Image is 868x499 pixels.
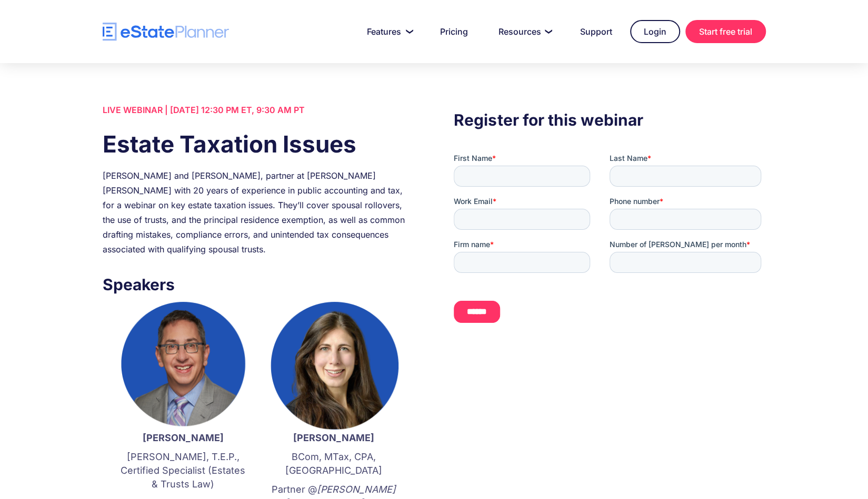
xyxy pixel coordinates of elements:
div: LIVE WEBINAR | [DATE] 12:30 PM ET, 9:30 AM PT [103,103,414,117]
p: [PERSON_NAME], T.E.P., Certified Specialist (Estates & Trusts Law) [118,450,248,491]
strong: [PERSON_NAME] [143,432,224,443]
strong: [PERSON_NAME] [293,432,374,443]
p: BCom, MTax, CPA, [GEOGRAPHIC_DATA] [269,450,398,477]
a: Resources [486,21,562,42]
a: Start free trial [685,20,766,43]
a: Features [354,21,422,42]
a: Support [567,21,625,42]
a: home [103,23,229,41]
a: Login [630,20,680,43]
h3: Register for this webinar [454,108,765,132]
a: Pricing [427,21,481,42]
iframe: Form 0 [454,153,765,331]
h1: Estate Taxation Issues [103,128,414,160]
div: [PERSON_NAME] and [PERSON_NAME], partner at [PERSON_NAME] [PERSON_NAME] with 20 years of experien... [103,168,414,257]
h3: Speakers [103,272,414,297]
